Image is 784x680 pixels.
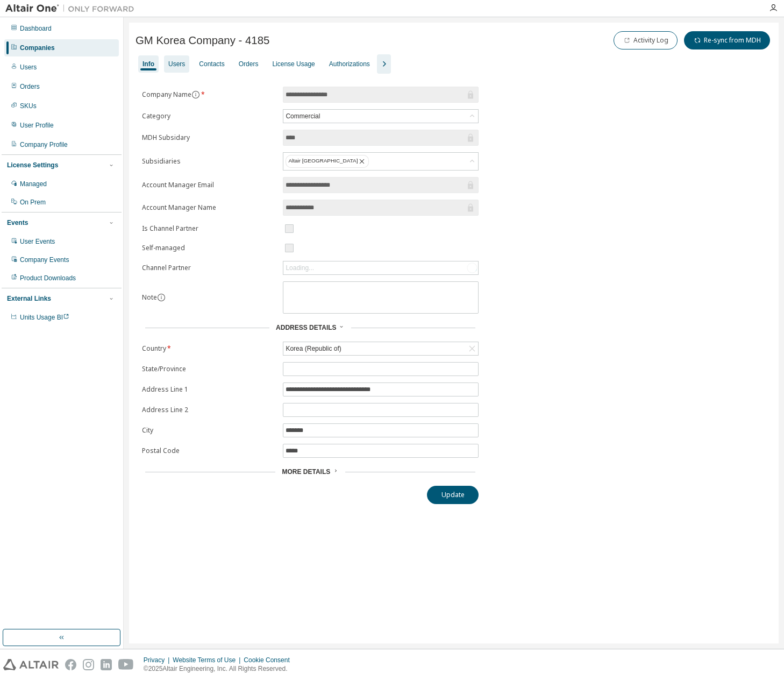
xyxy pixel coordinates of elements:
div: Managed [20,180,47,188]
div: Info [142,60,154,68]
div: Company Profile [20,140,68,149]
img: linkedin.svg [101,659,112,670]
div: Cookie Consent [244,656,296,664]
div: Loading... [283,261,478,274]
span: More Details [282,468,330,476]
div: Privacy [144,656,173,664]
div: Events [7,218,28,227]
div: User Events [20,237,55,246]
div: Altair [GEOGRAPHIC_DATA] [286,155,369,168]
button: Re-sync from MDH [684,31,770,49]
div: User Profile [20,121,54,130]
label: Note [142,293,157,302]
span: Units Usage BI [20,314,69,321]
p: © 2025 Altair Engineering, Inc. All Rights Reserved. [144,664,296,674]
div: Authorizations [329,60,370,68]
label: MDH Subsidary [142,133,276,142]
div: Users [20,63,37,72]
button: information [191,90,200,99]
div: Korea (Republic of) [283,342,478,355]
div: Altair [GEOGRAPHIC_DATA] [283,153,478,170]
label: State/Province [142,365,276,373]
div: Website Terms of Use [173,656,244,664]
div: License Usage [272,60,315,68]
label: Category [142,112,276,121]
label: Is Channel Partner [142,224,276,233]
div: Orders [239,60,259,68]
label: Channel Partner [142,264,276,272]
div: Commercial [283,110,478,123]
button: Update [427,486,479,504]
div: Korea (Republic of) [284,343,343,355]
span: Address Details [276,324,336,331]
img: facebook.svg [65,659,76,670]
label: Self-managed [142,244,276,252]
div: Loading... [286,264,314,272]
button: Activity Log [614,31,678,49]
label: Address Line 1 [142,385,276,394]
img: altair_logo.svg [3,659,59,670]
img: instagram.svg [83,659,94,670]
div: License Settings [7,161,58,169]
div: SKUs [20,102,37,110]
div: External Links [7,294,51,303]
div: Dashboard [20,24,52,33]
div: Orders [20,82,40,91]
img: youtube.svg [118,659,134,670]
label: Account Manager Name [142,203,276,212]
label: Postal Code [142,447,276,455]
span: GM Korea Company - 4185 [136,34,269,47]
div: Commercial [284,110,322,122]
div: Company Events [20,256,69,264]
img: Altair One [5,3,140,14]
div: Users [168,60,185,68]
label: Country [142,344,276,353]
label: Account Manager Email [142,181,276,189]
div: Contacts [199,60,224,68]
div: Companies [20,44,55,52]
label: Subsidiaries [142,157,276,166]
label: Company Name [142,90,276,99]
button: information [157,293,166,302]
label: City [142,426,276,435]
div: On Prem [20,198,46,207]
div: Product Downloads [20,274,76,282]
label: Address Line 2 [142,406,276,414]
